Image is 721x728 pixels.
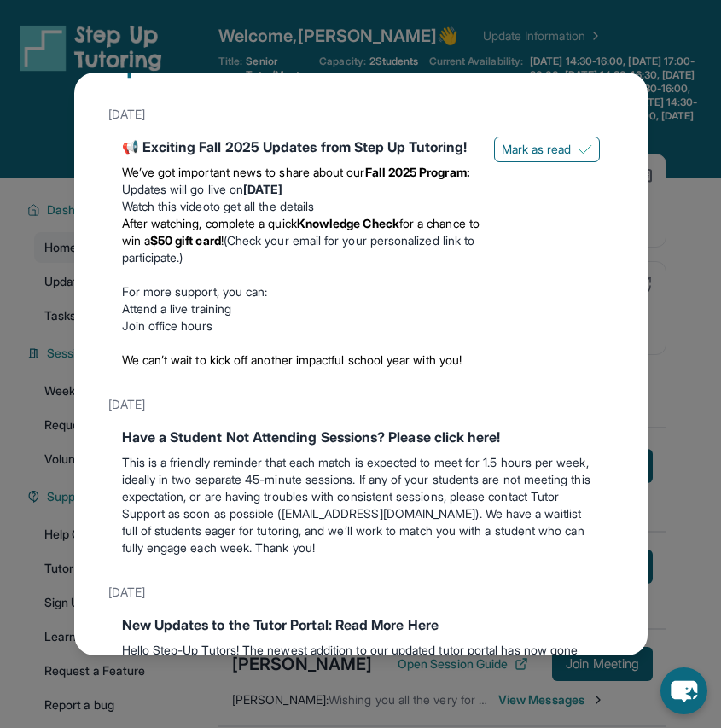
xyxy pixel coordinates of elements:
img: Mark as read [579,143,592,156]
strong: [DATE] [243,182,282,196]
li: (Check your email for your personalized link to participate.) [122,215,480,266]
button: Mark as read [494,137,600,162]
div: [DATE] [108,577,613,608]
div: [DATE] [108,99,613,130]
a: Attend a live training [122,301,232,316]
p: For more support, you can: [122,283,480,300]
li: to get all the details [122,198,480,215]
p: This is a friendly reminder that each match is expected to meet for 1.5 hours per week, ideally i... [122,454,600,556]
strong: Fall 2025 Program: [365,165,470,179]
div: 📢 Exciting Fall 2025 Updates from Step Up Tutoring! [122,137,480,157]
span: We can’t wait to kick off another impactful school year with you! [122,352,462,367]
strong: Knowledge Check [297,216,399,230]
strong: $50 gift card [150,233,221,248]
a: Watch this video [122,199,210,213]
p: Hello Step-Up Tutors! The newest addition to our updated tutor portal has now gone live. You can ... [122,642,600,727]
li: Updates will go live on [122,181,480,198]
button: chat-button [660,667,707,714]
div: New Updates to the Tutor Portal: Read More Here [122,614,600,635]
span: We’ve got important news to share about our [122,165,365,179]
div: [DATE] [108,389,613,420]
a: Join office hours [122,318,212,333]
div: Have a Student Not Attending Sessions? Please click here! [122,427,600,447]
span: Mark as read [502,141,572,158]
span: ! [221,233,224,248]
span: After watching, complete a quick [122,216,297,230]
div: Updates [108,48,613,99]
